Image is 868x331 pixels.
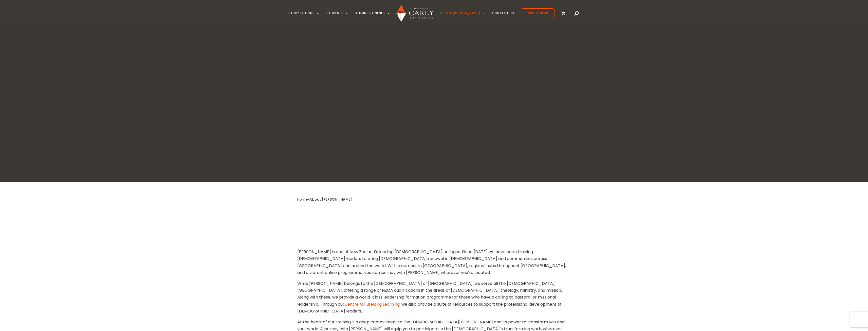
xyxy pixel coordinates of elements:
[355,11,391,23] a: Alumni & Friends
[344,301,400,307] a: Centre for Lifelong Learning
[297,197,352,202] span: »
[326,11,349,23] a: Students
[297,248,571,280] p: [PERSON_NAME] is one of New Zealand’s leading [DEMOGRAPHIC_DATA] colleges. Since [DATE] we have b...
[297,197,308,202] a: Home
[297,280,571,319] p: While [PERSON_NAME] belongs to the [DEMOGRAPHIC_DATA] of [GEOGRAPHIC_DATA], we serve all the [DEM...
[440,11,485,23] a: About [PERSON_NAME]
[309,197,352,202] span: About [PERSON_NAME]
[521,8,555,18] a: Apply Now
[288,11,320,23] a: Study Options
[492,11,514,23] a: Contact Us
[396,5,434,22] img: Carey Baptist College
